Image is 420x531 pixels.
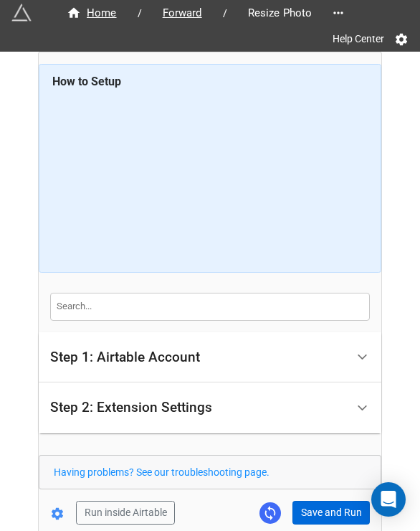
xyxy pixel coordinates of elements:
div: Step 1: Airtable Account [39,332,381,383]
nav: breadcrumb [52,4,327,22]
img: miniextensions-icon.73ae0678.png [11,3,32,23]
span: Resize Photo [239,5,321,22]
div: Step 2: Extension Settings [39,382,381,433]
a: Having problems? See our troubleshooting page. [54,466,269,478]
button: Run inside Airtable [76,501,175,525]
li: / [223,6,227,21]
b: How to Setup [52,75,121,88]
a: Forward [148,4,217,22]
input: Search... [50,293,370,320]
button: Save and Run [292,501,370,525]
iframe: How to Resize Images on Airtable in Bulk! [52,95,368,260]
div: Step 2: Extension Settings [50,400,212,415]
a: Home [52,4,132,22]
div: Home [67,5,117,22]
li: / [138,6,142,21]
span: Forward [154,5,211,22]
div: Open Intercom Messenger [371,482,406,517]
div: Step 1: Airtable Account [50,350,200,365]
a: Help Center [323,26,394,52]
